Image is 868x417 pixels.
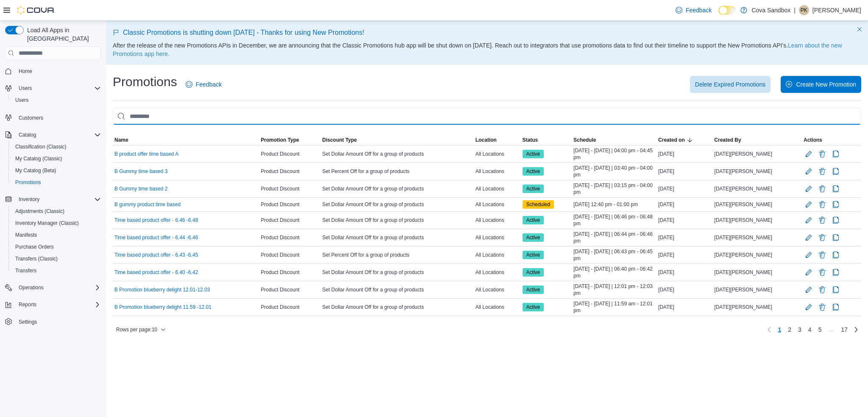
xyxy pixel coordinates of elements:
span: 2 [788,325,791,334]
div: Set Dollar Amount Off for a group of products [320,215,473,225]
a: Feedback [672,2,715,19]
a: Time based product offer - 6.40 -6.42 [114,269,198,276]
button: Operations [2,282,104,294]
span: Transfers [15,267,36,274]
button: Clone Promotion [831,215,841,225]
a: Purchase Orders [12,242,57,252]
span: 17 [841,325,848,334]
span: My Catalog (Classic) [15,155,62,162]
span: Created By [714,137,741,143]
span: Active [526,303,540,311]
span: Active [526,216,540,224]
button: Delete Promotion [817,232,827,243]
span: Location [476,137,497,143]
button: Edit Promotion [804,215,814,225]
a: Page 4 of 17 [805,323,815,336]
span: Inventory Manager (Classic) [12,218,101,228]
a: B Promotion blueberry delight 12.01-12.03 [114,286,210,293]
a: Home [15,66,36,76]
span: Active [523,285,544,294]
button: Clone Promotion [831,199,841,210]
button: Clone Promotion [831,184,841,194]
span: Transfers (Classic) [12,254,101,264]
span: Delete Expired Promotions [695,80,766,89]
span: Create New Promotion [796,80,856,89]
a: B Gummy time based 2 [114,185,167,192]
span: Active [526,251,540,259]
div: Set Dollar Amount Off for a group of products [320,149,473,159]
div: Set Dollar Amount Off for a group of products [320,302,473,312]
span: Product Discount [261,252,299,258]
span: Inventory [19,196,39,203]
button: Clone Promotion [831,267,841,277]
span: All Locations [476,217,504,224]
button: Status [521,135,572,145]
span: My Catalog (Beta) [15,167,56,174]
span: [DATE][PERSON_NAME] [714,185,772,192]
button: Edit Promotion [804,184,814,194]
button: Users [15,83,35,93]
span: Customers [15,112,101,123]
button: Clone Promotion [831,149,841,159]
button: Adjustments (Classic) [8,205,104,217]
div: [DATE] [657,232,712,243]
span: Catalog [19,132,36,138]
span: Promotions [15,179,41,186]
span: Product Discount [261,185,299,192]
span: Name [114,137,128,143]
span: 5 [818,325,822,334]
span: Promotions [12,177,101,188]
div: [DATE] [657,267,712,277]
button: Delete Promotion [817,215,827,225]
a: Page 3 of 17 [795,323,805,336]
div: [DATE] [657,250,712,260]
span: [DATE] - [DATE] | 03:15 pm - 04:00 pm [573,182,655,196]
li: Skipping pages 6 to 16 [825,326,837,336]
button: Delete Promotion [817,285,827,295]
button: Customers [2,111,104,123]
button: Created on [657,135,712,145]
span: Product Discount [261,217,299,224]
div: Set Percent Off for a group of products [320,250,473,260]
span: Classification (Classic) [12,142,101,152]
button: Transfers [8,265,104,277]
span: Home [19,68,32,75]
span: Scheduled [523,200,554,209]
span: All Locations [476,185,504,192]
button: Delete Promotion [817,267,827,277]
span: 4 [808,325,812,334]
button: Edit Promotion [804,199,814,210]
span: Active [523,251,544,259]
span: Reports [19,301,36,308]
nav: Complex example [5,62,101,350]
button: Edit Promotion [804,232,814,243]
span: Product Discount [261,234,299,241]
button: Inventory [15,194,43,204]
a: Settings [15,317,40,327]
span: [DATE] 12:40 pm - 01:00 pm [573,201,638,208]
span: [DATE][PERSON_NAME] [714,234,772,241]
span: Reports [15,299,101,310]
a: My Catalog (Classic) [12,154,66,164]
button: Edit Promotion [804,166,814,176]
button: Operations [15,283,47,293]
span: All Locations [476,151,504,157]
a: B Promotion blueberry delight 11.59 -12.01 [114,304,211,311]
span: Manifests [15,232,37,238]
span: [DATE] - [DATE] | 11:59 am - 12:01 pm [573,300,655,314]
span: Inventory [15,194,101,204]
a: Transfers [12,266,40,276]
span: [DATE][PERSON_NAME] [714,151,772,157]
span: Catalog [15,130,101,140]
span: Users [15,83,101,93]
a: My Catalog (Beta) [12,165,60,176]
div: Set Dollar Amount Off for a group of products [320,184,473,194]
span: [DATE][PERSON_NAME] [714,201,772,208]
button: Clone Promotion [831,250,841,260]
button: My Catalog (Classic) [8,153,104,165]
button: Promotion Type [259,135,320,145]
button: Transfers (Classic) [8,253,104,265]
div: [DATE] [657,166,712,176]
span: Active [523,268,544,277]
